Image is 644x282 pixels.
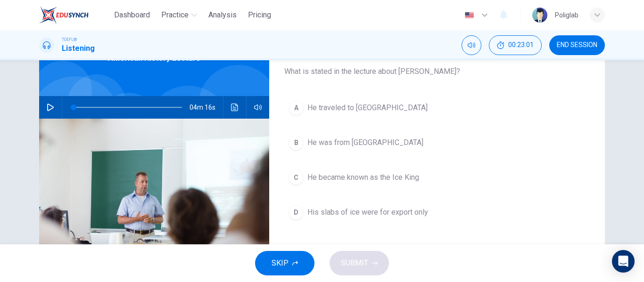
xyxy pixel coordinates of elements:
button: END SESSION [549,35,605,55]
div: Hide [489,35,542,55]
span: He was from [GEOGRAPHIC_DATA] [307,137,423,148]
span: Dashboard [114,9,150,21]
span: Analysis [208,9,237,21]
span: TOEFL® [62,36,77,43]
span: Practice [161,9,189,21]
button: Click to see the audio transcription [227,96,242,119]
span: 04m 16s [190,96,223,119]
button: Dashboard [110,7,154,24]
img: EduSynch logo [39,6,89,24]
span: Pricing [248,9,271,21]
button: Pricing [244,7,275,24]
span: What is stated in the lecture about [PERSON_NAME]? [284,66,590,77]
button: 00:23:01 [489,35,542,55]
span: 00:23:01 [508,41,534,49]
div: A [289,100,304,115]
span: His slabs of ice were for export only [307,207,428,218]
img: Profile picture [532,8,547,23]
div: Mute [462,35,481,55]
button: BHe was from [GEOGRAPHIC_DATA] [284,131,590,154]
img: en [463,12,475,19]
div: D [289,205,304,220]
a: EduSynch logo [39,6,110,24]
span: He traveled to [GEOGRAPHIC_DATA] [307,102,428,113]
h1: Listening [62,43,95,54]
span: SKIP [272,257,289,270]
span: END SESSION [557,41,597,49]
div: B [289,135,304,150]
button: AHe traveled to [GEOGRAPHIC_DATA] [284,96,590,120]
div: Poliglab [555,9,578,21]
button: DHis slabs of ice were for export only [284,201,590,224]
button: Analysis [205,7,240,24]
div: C [289,170,304,185]
button: CHe became known as the Ice King [284,166,590,189]
button: Practice [157,7,201,24]
button: SKIP [255,251,314,275]
span: He became known as the Ice King [307,172,419,183]
div: Open Intercom Messenger [612,250,635,273]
